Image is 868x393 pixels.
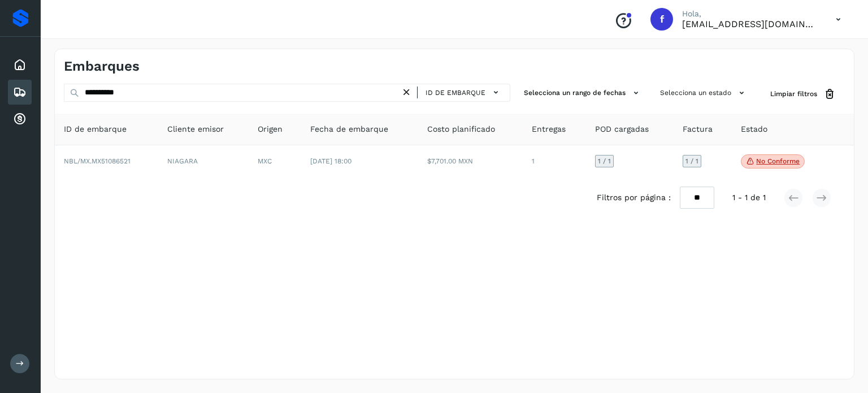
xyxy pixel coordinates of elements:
span: [DATE] 18:00 [310,157,351,165]
span: Entregas [532,123,566,135]
span: Factura [683,123,713,135]
span: ID de embarque [64,123,127,135]
span: Fecha de embarque [310,123,388,135]
td: $7,701.00 MXN [418,145,523,178]
p: Hola, [682,9,818,19]
div: Inicio [8,53,32,77]
span: POD cargadas [595,123,649,135]
td: 1 [523,145,586,178]
button: Limpiar filtros [761,84,845,105]
span: Origen [258,123,283,135]
td: NIAGARA [158,145,249,178]
span: 1 - 1 de 1 [732,192,766,204]
div: Cuentas por cobrar [8,107,32,132]
span: 1 / 1 [598,158,611,165]
p: No conforme [756,157,800,165]
span: Costo planificado [427,123,495,135]
button: ID de embarque [422,84,505,101]
span: Estado [741,123,767,135]
span: Cliente emisor [167,123,224,135]
span: 1 / 1 [685,158,698,165]
span: NBL/MX.MX51086521 [64,157,131,165]
span: ID de embarque [426,88,485,98]
h4: Embarques [64,58,140,75]
div: Embarques [8,80,32,105]
span: Filtros por página : [597,192,671,204]
button: Selecciona un rango de fechas [519,84,646,102]
p: fyc3@mexamerik.com [682,19,818,29]
button: Selecciona un estado [656,84,752,102]
td: MXC [249,145,301,178]
span: Limpiar filtros [770,89,817,99]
